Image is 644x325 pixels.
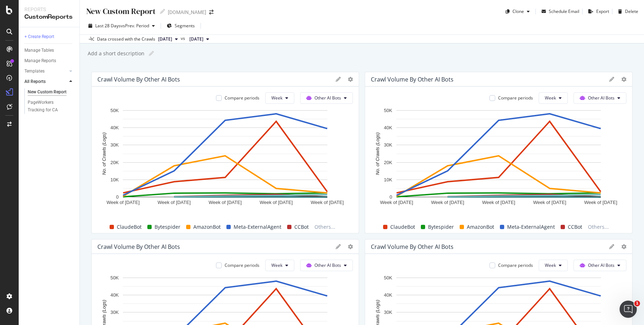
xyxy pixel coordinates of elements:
div: All Reports [24,78,46,85]
button: Last 28 DaysvsPrev. Period [86,20,158,32]
span: Bytespider [428,223,454,231]
div: Reports [24,6,74,13]
span: CCBot [568,223,582,231]
span: Others... [312,223,338,231]
text: Week of [DATE] [482,200,515,205]
div: Add a short description [87,50,144,57]
div: New Custom Report [86,6,156,17]
span: ClaudeBot [117,223,142,231]
button: Segments [164,20,198,32]
text: 0 [390,194,392,200]
a: All Reports [24,78,67,85]
div: CustomReports [24,13,74,21]
text: 30K [110,142,119,148]
span: Last 28 Days [95,23,121,29]
span: Week [271,95,282,101]
text: Week of [DATE] [311,200,344,205]
div: Compare periods [498,95,533,101]
text: Week of [DATE] [260,200,293,205]
div: Crawl Volume by Other AI Bots [371,76,454,83]
iframe: Intercom live chat [620,301,637,318]
div: Manage Reports [24,57,56,65]
div: Crawl Volume by Other AI BotsCompare periodsWeekOther AI BotsA chart.ClaudeBotBytespiderAmazonBot... [91,72,359,233]
a: Manage Tables [24,47,74,54]
span: Segments [175,23,195,29]
text: Week of [DATE] [158,200,191,205]
a: Templates [24,68,67,75]
text: 20K [384,160,392,165]
div: Manage Tables [24,47,54,54]
div: [DOMAIN_NAME] [168,9,206,16]
text: Week of [DATE] [107,200,140,205]
span: Week [271,262,282,268]
svg: A chart. [97,107,353,215]
text: 50K [384,108,392,113]
div: PageWorkers Tracking for CA [28,99,69,114]
span: Other AI Bots [588,95,615,101]
text: 50K [110,275,119,280]
div: Schedule Email [549,8,579,14]
button: Other AI Bots [300,260,353,271]
a: + Create Report [24,33,74,41]
span: vs [181,35,187,42]
button: [DATE] [155,35,181,43]
text: No. of Crawls (Logs) [375,133,380,175]
text: Week of [DATE] [584,200,617,205]
text: 40K [384,125,392,130]
div: New Custom Report [28,88,66,96]
i: Edit report name [160,9,165,14]
span: Meta-ExternalAgent [234,223,281,231]
div: Data crossed with the Crawls [97,36,155,42]
span: Bytespider [155,223,180,231]
span: Week [545,95,556,101]
i: Edit report name [149,51,154,56]
div: Export [596,8,609,14]
text: Week of [DATE] [209,200,242,205]
button: Clone [503,6,533,17]
span: 1 [634,301,640,306]
div: Crawl Volume by Other AI Bots [97,243,180,250]
button: Week [539,92,568,104]
span: Other AI Bots [314,95,341,101]
text: 40K [110,292,119,298]
text: 10K [384,177,392,182]
button: [DATE] [187,35,212,43]
text: No. of Crawls (Logs) [101,133,107,175]
text: Week of [DATE] [380,200,413,205]
a: New Custom Report [28,88,74,96]
span: AmazonBot [467,223,494,231]
span: ClaudeBot [390,223,415,231]
text: Week of [DATE] [431,200,464,205]
text: 50K [384,275,392,280]
div: Crawl Volume by Other AI BotsCompare periodsWeekOther AI BotsA chart.ClaudeBotBytespiderAmazonBot... [365,72,632,233]
button: Export [585,6,609,17]
div: Crawl Volume by Other AI Bots [97,76,180,83]
span: AmazonBot [193,223,221,231]
a: PageWorkers Tracking for CA [28,99,74,114]
svg: A chart. [371,107,626,215]
span: vs Prev. Period [121,23,149,29]
div: Compare periods [498,262,533,268]
div: arrow-right-arrow-left [209,10,213,15]
div: Compare periods [225,262,259,268]
a: Manage Reports [24,57,74,65]
span: 2025 Sep. 26th [158,36,172,42]
button: Schedule Email [539,6,579,17]
text: 20K [110,160,119,165]
span: Meta-ExternalAgent [507,223,555,231]
text: 40K [110,125,119,130]
text: 30K [384,142,392,148]
button: Week [265,92,294,104]
text: 10K [110,177,119,182]
div: + Create Report [24,33,54,41]
text: 30K [384,310,392,315]
text: 50K [110,108,119,113]
span: CCBot [294,223,309,231]
div: Templates [24,68,45,75]
text: Week of [DATE] [533,200,566,205]
text: 30K [110,310,119,315]
span: Week [545,262,556,268]
div: Crawl Volume by Other AI Bots [371,243,454,250]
